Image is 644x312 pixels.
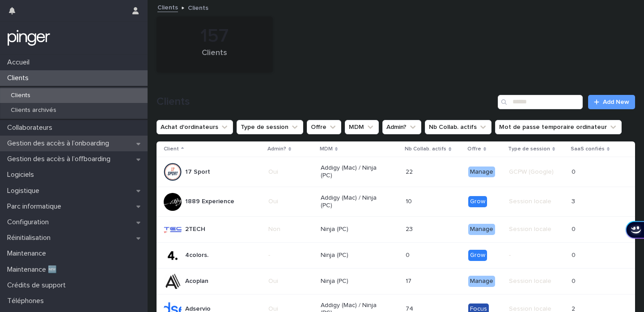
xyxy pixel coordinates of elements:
[172,25,258,47] div: 157
[157,268,635,294] tr: AcoplanOuiNinja (PC)1717 ManageSession locale00
[406,276,413,285] p: 17
[157,2,178,12] a: Clients
[4,107,64,114] p: Clients archivés
[4,155,118,163] p: Gestion des accès à l’offboarding
[405,144,446,154] p: Nb Collab. actifs
[572,196,577,205] p: 3
[572,276,577,285] p: 0
[188,2,208,12] p: Clients
[267,144,286,154] p: Admin?
[4,92,38,99] p: Clients
[157,187,635,217] tr: 1889 ExperienceOuiAddigy (Mac) / Ninja (PC)1010 GrowSession locale33
[4,139,116,148] p: Gestion des accès à l’onboarding
[4,58,37,67] p: Accueil
[468,250,487,261] div: Grow
[268,278,314,285] p: Oui
[572,224,577,233] p: 0
[268,198,314,205] p: Oui
[320,144,333,154] p: MDM
[509,198,564,205] p: Session locale
[345,120,379,134] button: MDM
[468,167,495,178] div: Manage
[468,224,495,235] div: Manage
[321,164,385,180] p: Addigy (Mac) / Ninja (PC)
[382,120,421,134] button: Admin?
[157,95,494,108] h1: Clients
[603,99,629,105] span: Add New
[406,250,411,259] p: 0
[509,168,564,176] p: GCPW (Google)
[509,278,564,285] p: Session locale
[321,194,385,209] p: Addigy (Mac) / Ninja (PC)
[468,276,495,287] div: Manage
[157,120,233,134] button: Achat d'ordinateurs
[7,29,51,47] img: mTgBEunGTSyRkCgitkcU
[185,168,210,176] p: 17 Sport
[425,120,491,134] button: Nb Collab. actifs
[185,278,208,285] p: Acoplan
[588,95,635,109] a: Add New
[495,120,622,134] button: Mot de passe temporaire ordinateur
[164,144,179,154] p: Client
[509,252,564,259] p: -
[321,226,385,233] p: Ninja (PC)
[321,278,385,285] p: Ninja (PC)
[4,187,47,195] p: Logistique
[406,224,415,233] p: 23
[4,124,59,132] p: Collaborateurs
[157,157,635,187] tr: 17 SportOuiAddigy (Mac) / Ninja (PC)2222 ManageGCPW (Google)00
[498,95,583,109] input: Search
[406,196,414,205] p: 10
[185,198,234,205] p: 1889 Experience
[268,252,314,259] p: -
[4,171,41,179] p: Logiciels
[572,250,577,259] p: 0
[406,167,415,176] p: 22
[4,281,73,290] p: Crédits de support
[4,234,58,242] p: Réinitialisation
[4,202,68,211] p: Parc informatique
[4,297,51,305] p: Téléphones
[508,144,550,154] p: Type de session
[572,167,577,176] p: 0
[268,226,314,233] p: Non
[307,120,341,134] button: Offre
[237,120,303,134] button: Type de session
[509,226,564,233] p: Session locale
[467,144,481,154] p: Offre
[468,196,487,207] div: Grow
[185,252,208,259] p: 4colors.
[4,74,36,82] p: Clients
[185,226,205,233] p: 2TECH
[321,252,385,259] p: Ninja (PC)
[268,168,314,176] p: Oui
[4,249,53,258] p: Maintenance
[4,218,56,227] p: Configuration
[571,144,605,154] p: SaaS confiés
[172,48,258,67] div: Clients
[157,217,635,243] tr: 2TECHNonNinja (PC)2323 ManageSession locale00
[157,243,635,269] tr: 4colors.-Ninja (PC)00 Grow-00
[4,265,64,274] p: Maintenance 🆕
